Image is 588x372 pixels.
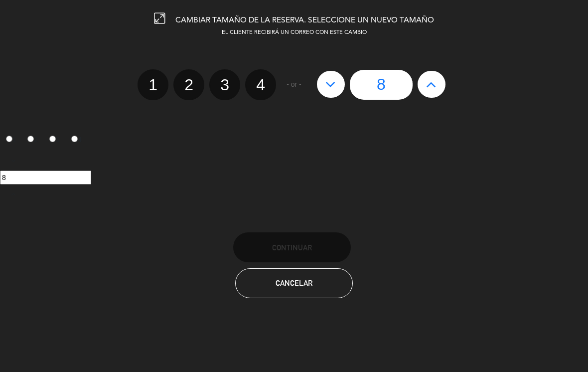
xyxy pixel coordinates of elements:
span: Continuar [272,243,312,252]
label: 2 [22,132,44,149]
input: 4 [71,136,78,142]
span: EL CLIENTE RECIBIRÁ UN CORREO CON ESTE CAMBIO [222,30,367,35]
label: 4 [245,69,276,100]
span: CAMBIAR TAMAÑO DE LA RESERVA. SELECCIONE UN NUEVO TAMAÑO [175,16,434,24]
input: 2 [27,136,34,142]
label: 3 [209,69,240,100]
button: Cancelar [235,268,353,298]
span: - or - [287,79,301,90]
span: Cancelar [276,279,312,287]
label: 1 [138,69,168,100]
label: 3 [44,132,66,149]
label: 4 [65,132,87,149]
input: 1 [6,136,12,142]
button: Continuar [233,232,351,262]
label: 2 [173,69,204,100]
input: 3 [49,136,56,142]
